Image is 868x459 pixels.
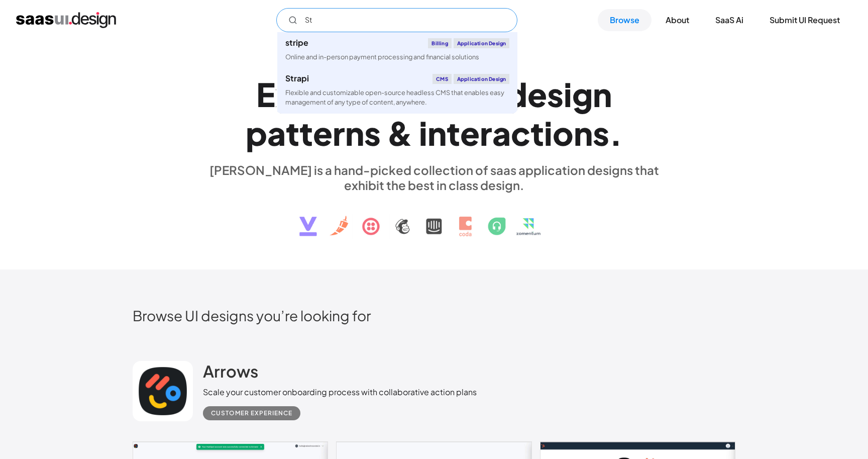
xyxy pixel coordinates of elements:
a: Browse [598,9,652,31]
a: Submit UI Request [757,9,852,31]
div: t [299,114,313,152]
a: SaaS Ai [703,9,755,31]
div: i [564,75,572,114]
div: . [609,114,622,152]
div: a [404,75,422,114]
div: r [333,114,345,152]
div: Application Design [454,38,510,48]
a: stripeBillingApplication DesignOnline and in-person payment processing and financial solutions [277,32,517,68]
div: n [574,114,593,152]
input: Search UI designs you're looking for... [276,8,517,32]
div: Scale your customer onboarding process with collaborative action plans [203,386,477,398]
img: text, icon, saas logo [282,193,586,245]
div: [PERSON_NAME] is a hand-picked collection of saas application designs that exhibit the best in cl... [203,162,665,193]
div: & [387,114,413,152]
div: e [313,114,333,152]
div: t [286,114,299,152]
div: i [544,114,553,152]
a: About [654,9,701,31]
div: Online and in-person payment processing and financial solutions [285,52,479,62]
div: e [527,75,547,114]
div: Strapi [285,74,309,82]
div: r [480,114,492,152]
div: n [345,114,364,152]
div: Billing [428,38,451,48]
div: t [530,114,544,152]
div: n [593,75,612,114]
div: s [364,114,381,152]
div: E [256,75,275,114]
div: Application Design [454,74,510,84]
div: i [419,114,427,152]
div: s [593,114,609,152]
div: p [246,114,267,152]
div: e [460,114,480,152]
div: Customer Experience [211,407,292,419]
div: t [447,114,460,152]
div: s [547,75,564,114]
div: S [383,75,404,114]
div: a [267,114,286,152]
a: StrapiCMSApplication DesignFlexible and customizable open-source headless CMS that enables easy m... [277,68,517,113]
div: Flexible and customizable open-source headless CMS that enables easy management of any type of co... [285,88,509,107]
div: c [511,114,530,152]
div: a [492,114,511,152]
a: home [16,12,116,28]
h2: Arrows [203,361,258,381]
a: Arrows [203,361,258,386]
div: g [572,75,593,114]
div: x [275,75,294,114]
div: stripe [285,39,308,47]
div: o [553,114,574,152]
h1: Explore SaaS UI design patterns & interactions. [203,75,665,152]
form: Email Form [276,8,517,32]
div: n [427,114,447,152]
div: CMS [432,74,452,84]
h2: Browse UI designs you’re looking for [133,307,735,324]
